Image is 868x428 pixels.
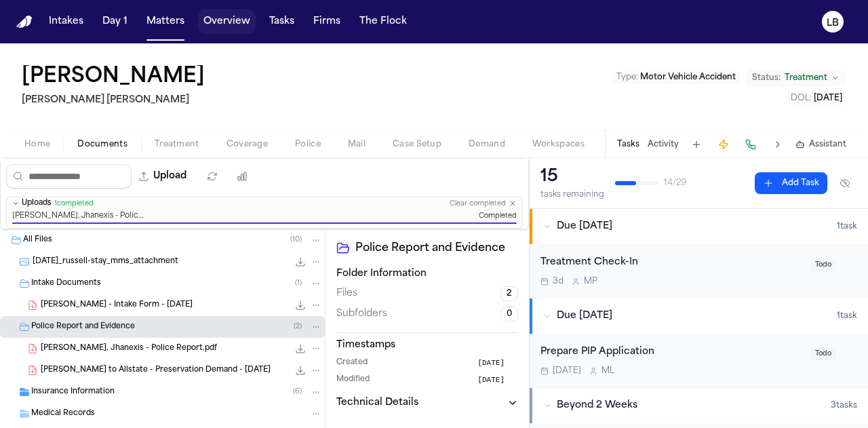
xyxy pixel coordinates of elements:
[43,9,89,34] button: Intakes
[6,164,132,189] input: Search files
[97,9,133,34] button: Day 1
[336,396,418,410] h3: Technical Details
[664,178,686,189] span: 14 / 29
[31,408,95,420] span: Medical Records
[198,9,256,34] button: Overview
[540,189,604,200] div: tasks remaining
[837,221,857,232] span: 1 task
[22,65,205,90] button: Edit matter name
[348,139,366,150] span: Mail
[33,256,178,268] span: [DATE]_russell-stay_mms_attachment
[355,240,518,256] h2: Police Report and Evidence
[24,139,50,150] span: Home
[785,73,827,83] span: Treatment
[22,92,210,109] h2: [PERSON_NAME] [PERSON_NAME]
[540,255,803,271] div: Treatment Check-In
[23,235,52,246] span: All Files
[530,388,868,423] button: Beyond 2 Weeks3tasks
[687,135,706,154] button: Add Task
[814,94,842,102] span: [DATE]
[811,258,835,271] span: Todo
[141,9,190,34] a: Matters
[752,73,781,83] span: Status:
[791,94,812,102] span: DOL :
[477,374,505,386] span: [DATE]
[336,396,518,410] button: Technical Details
[617,139,639,150] button: Tasks
[41,365,271,376] span: [PERSON_NAME] to Allstate - Preservation Demand - [DATE]
[31,278,101,290] span: Intake Documents
[500,286,518,301] span: 2
[294,298,307,312] button: Download J. Amaya - Intake Form - 7.9.25
[308,9,346,34] button: Firms
[226,139,268,150] span: Coverage
[264,9,300,34] button: Tasks
[557,309,612,323] span: Due [DATE]
[450,199,506,208] button: Clear completed
[601,366,614,376] span: M L
[612,71,740,84] button: Edit Type: Motor Vehicle Accident
[294,342,307,355] button: Download Amaya, Jhanexis - Police Report.pdf
[553,366,581,376] span: [DATE]
[557,399,637,412] span: Beyond 2 Weeks
[477,357,518,369] button: [DATE]
[540,166,604,188] div: 15
[290,236,302,244] span: ( 10 )
[336,374,370,386] span: Modified
[41,343,217,355] span: [PERSON_NAME], Jhanexis - Police Report.pdf
[648,139,679,150] button: Activity
[354,9,412,34] button: The Flock
[294,364,307,377] button: Download J. Amaya - LOR to Allstate - Preservation Demand - 7.14.25
[809,139,846,150] span: Assistant
[16,16,33,28] img: Finch Logo
[393,139,441,150] span: Case Setup
[837,311,857,322] span: 1 task
[336,307,387,321] span: Subfolders
[745,70,846,86] button: Change status from Treatment
[532,139,585,150] span: Workspaces
[41,300,193,311] span: [PERSON_NAME] - Intake Form - [DATE]
[7,197,522,210] button: Uploads1completedClear completed
[336,267,518,281] h3: Folder Information
[294,255,307,269] button: Download 2025-07-11_russell-stay_mms_attachment
[132,164,195,189] button: Upload
[831,400,857,411] span: 3 task s
[827,18,839,28] text: LB
[295,139,321,150] span: Police
[640,73,736,81] span: Motor Vehicle Accident
[500,307,518,322] span: 0
[54,199,94,208] span: 1 completed
[833,172,857,194] button: Hide completed tasks (⌘⇧H)
[530,334,868,387] div: Open task: Prepare PIP Application
[755,172,827,194] button: Add Task
[477,374,518,386] button: [DATE]
[811,347,835,360] span: Todo
[295,279,302,287] span: ( 1 )
[293,388,302,395] span: ( 6 )
[336,338,518,352] h3: Timestamps
[557,220,612,233] span: Due [DATE]
[336,287,357,300] span: Files
[12,212,148,222] span: [PERSON_NAME], Jhanexis - Police Report.pdf
[77,139,127,150] span: Documents
[530,298,868,334] button: Due [DATE]1task
[31,387,115,398] span: Insurance Information
[584,276,597,287] span: M P
[553,276,564,287] span: 3d
[787,92,846,105] button: Edit DOL: 2025-07-08
[530,244,868,298] div: Open task: Treatment Check-In
[22,199,52,209] span: Uploads
[469,139,505,150] span: Demand
[540,345,803,360] div: Prepare PIP Application
[294,323,302,330] span: ( 2 )
[714,135,733,154] button: Create Immediate Task
[530,209,868,244] button: Due [DATE]1task
[741,135,760,154] button: Make a Call
[336,357,368,369] span: Created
